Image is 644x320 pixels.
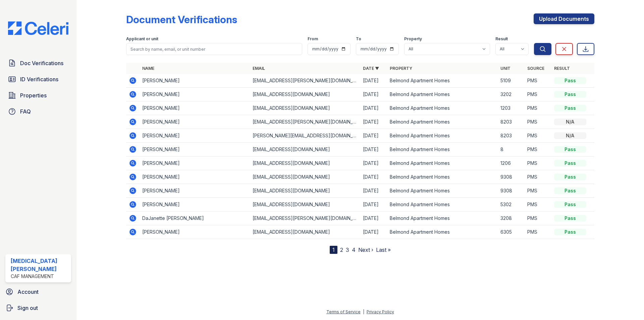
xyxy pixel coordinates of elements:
span: Doc Verifications [20,59,63,67]
td: [EMAIL_ADDRESS][DOMAIN_NAME] [250,143,360,156]
img: CE_Logo_Blue-a8612792a0a2168367f1c8372b55b34899dd931a85d93a1a3d3e32e68fde9ad4.png [3,21,74,35]
td: [PERSON_NAME] [140,74,250,88]
label: From [308,36,318,42]
a: Sign out [3,301,74,315]
td: [DATE] [360,88,387,101]
td: 8203 [498,115,525,129]
td: Belmond Apartment Homes [387,143,497,156]
td: [DATE] [360,101,387,115]
td: PMS [525,74,551,88]
a: Next › [358,246,373,253]
td: PMS [525,225,551,239]
td: [EMAIL_ADDRESS][DOMAIN_NAME] [250,198,360,212]
td: 8203 [498,129,525,143]
td: [PERSON_NAME] [140,88,250,101]
td: PMS [525,184,551,198]
td: Belmond Apartment Homes [387,101,497,115]
td: 9308 [498,170,525,184]
span: Account [17,288,39,296]
td: [DATE] [360,115,387,129]
div: Pass [554,160,586,167]
td: [DATE] [360,74,387,88]
a: Unit [500,66,511,71]
td: [EMAIL_ADDRESS][PERSON_NAME][DOMAIN_NAME] [250,212,360,225]
td: [PERSON_NAME] [140,143,250,156]
td: PMS [525,198,551,212]
td: [DATE] [360,170,387,184]
td: PMS [525,143,551,156]
a: ID Verifications [5,73,71,86]
a: Privacy Policy [367,309,394,314]
div: CAF Management [11,273,68,280]
a: Doc Verifications [5,56,71,70]
label: To [356,36,361,42]
td: [EMAIL_ADDRESS][PERSON_NAME][DOMAIN_NAME] [250,74,360,88]
td: Belmond Apartment Homes [387,184,497,198]
span: Properties [20,91,47,99]
div: Pass [554,146,586,153]
td: 6305 [498,225,525,239]
div: N/A [554,119,586,125]
td: [PERSON_NAME] [140,170,250,184]
td: 1203 [498,101,525,115]
td: PMS [525,212,551,225]
a: Name [142,66,154,71]
td: [PERSON_NAME][EMAIL_ADDRESS][DOMAIN_NAME] [250,129,360,143]
a: Date ▼ [363,66,379,71]
label: Property [404,36,422,42]
td: PMS [525,156,551,170]
td: 5109 [498,74,525,88]
td: 3202 [498,88,525,101]
a: Result [554,66,570,71]
td: Belmond Apartment Homes [387,170,497,184]
td: 8 [498,143,525,156]
td: PMS [525,170,551,184]
a: Terms of Service [326,309,361,314]
span: ID Verifications [20,75,58,83]
div: Pass [554,105,586,111]
td: [EMAIL_ADDRESS][DOMAIN_NAME] [250,225,360,239]
a: Last » [376,246,391,253]
div: 1 [330,246,337,254]
a: 3 [346,246,349,253]
td: Belmond Apartment Homes [387,212,497,225]
div: Pass [554,174,586,180]
td: [EMAIL_ADDRESS][PERSON_NAME][DOMAIN_NAME] [250,115,360,129]
td: [PERSON_NAME] [140,129,250,143]
td: PMS [525,129,551,143]
div: N/A [554,132,586,139]
td: [PERSON_NAME] [140,184,250,198]
td: 9308 [498,184,525,198]
td: PMS [525,88,551,101]
td: Belmond Apartment Homes [387,88,497,101]
td: [EMAIL_ADDRESS][DOMAIN_NAME] [250,170,360,184]
div: Document Verifications [126,13,237,26]
td: Belmond Apartment Homes [387,129,497,143]
td: [PERSON_NAME] [140,156,250,170]
td: PMS [525,115,551,129]
td: [DATE] [360,129,387,143]
td: Belmond Apartment Homes [387,225,497,239]
div: [MEDICAL_DATA][PERSON_NAME] [11,257,68,273]
td: [EMAIL_ADDRESS][DOMAIN_NAME] [250,101,360,115]
td: [EMAIL_ADDRESS][DOMAIN_NAME] [250,156,360,170]
td: 5302 [498,198,525,212]
a: Properties [5,89,71,102]
input: Search by name, email, or unit number [126,43,302,55]
td: [PERSON_NAME] [140,198,250,212]
td: Belmond Apartment Homes [387,115,497,129]
a: Property [390,66,412,71]
td: 1206 [498,156,525,170]
a: FAQ [5,105,71,118]
td: [PERSON_NAME] [140,101,250,115]
a: Account [3,285,74,299]
div: Pass [554,187,586,194]
td: 3208 [498,212,525,225]
div: Pass [554,215,586,222]
td: DaJanette [PERSON_NAME] [140,212,250,225]
td: [DATE] [360,225,387,239]
td: [EMAIL_ADDRESS][DOMAIN_NAME] [250,88,360,101]
td: [DATE] [360,156,387,170]
td: [DATE] [360,184,387,198]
